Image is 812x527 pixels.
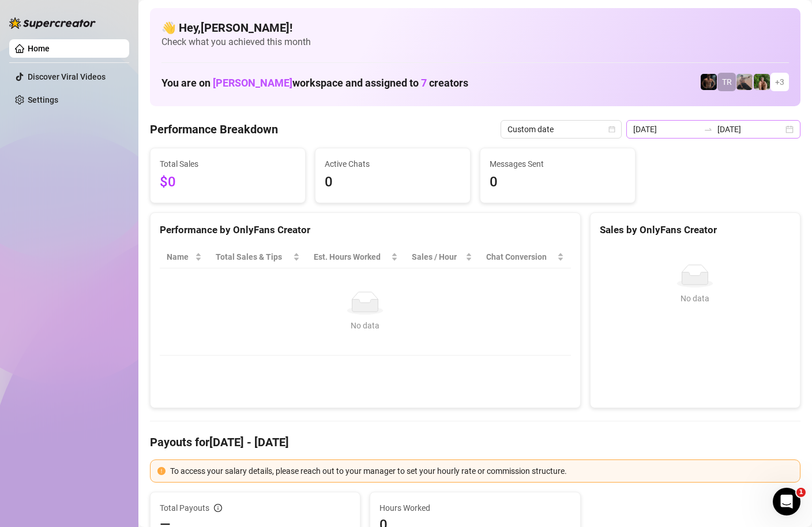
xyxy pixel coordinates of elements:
div: To access your salary details, please reach out to your manager to set your hourly rate or commis... [170,465,793,477]
span: TR [722,76,732,88]
img: Trent [701,74,717,90]
span: Custom date [507,121,615,138]
span: Total Sales [160,158,296,170]
a: Discover Viral Videos [28,72,106,81]
a: Home [28,44,50,53]
th: Total Sales & Tips [209,246,306,268]
span: Hours Worked [379,502,570,514]
iframe: Intercom live chat [773,488,800,515]
h1: You are on workspace and assigned to creators [161,77,468,89]
span: info-circle [214,504,222,512]
img: Nathaniel [754,74,770,90]
img: LC [736,74,753,90]
span: Name [167,251,193,263]
a: Settings [28,95,58,104]
span: Total Payouts [160,502,209,514]
span: Chat Conversion [486,251,555,263]
th: Sales / Hour [405,246,479,268]
span: calendar [608,126,615,133]
img: logo-BBDzfeDw.svg [9,17,96,29]
th: Chat Conversion [479,246,571,268]
h4: Payouts for [DATE] - [DATE] [150,434,800,450]
span: Check what you achieved this month [161,36,789,48]
span: Messages Sent [490,158,626,170]
div: Est. Hours Worked [314,251,389,263]
th: Name [160,246,209,268]
span: + 3 [775,76,784,88]
div: Performance by OnlyFans Creator [160,222,571,238]
span: Active Chats [325,158,461,170]
span: Sales / Hour [412,251,463,263]
span: 7 [421,77,427,89]
span: 1 [796,488,806,497]
span: [PERSON_NAME] [213,77,292,89]
h4: 👋 Hey, [PERSON_NAME] ! [161,20,789,36]
span: 0 [490,171,626,193]
div: No data [604,292,786,305]
span: exclamation-circle [157,467,166,475]
input: End date [717,123,783,136]
div: Sales by OnlyFans Creator [600,222,791,238]
span: 0 [325,171,461,193]
span: $0 [160,171,296,193]
span: Total Sales & Tips [216,251,290,263]
input: Start date [633,123,699,136]
span: swap-right [704,125,713,134]
div: No data [171,319,559,332]
span: to [704,125,713,134]
h4: Performance Breakdown [150,121,278,137]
